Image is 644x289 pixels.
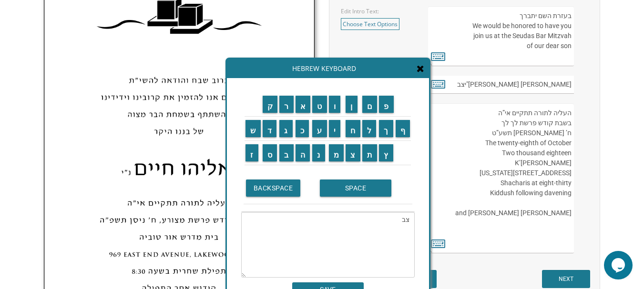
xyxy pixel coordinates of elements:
input: ר [279,96,294,113]
input: ג [279,120,293,137]
label: Edit Intro Text: [341,7,379,15]
div: Hebrew Keyboard [227,59,429,78]
input: י [329,120,341,137]
input: ץ [379,144,393,161]
input: צ [346,144,360,161]
textarea: בעזרת השם יתברך We would be honored to have you join us at the Seudas Bar Mitzvah of our dear son [428,6,574,66]
input: ז [245,144,258,161]
input: כ [296,120,309,137]
input: ח [346,120,360,137]
iframe: chat widget [604,251,634,279]
input: ו [329,96,341,113]
input: פ [379,96,394,113]
input: SPACE [320,179,391,197]
input: נ [312,144,325,161]
input: ה [296,144,310,161]
input: NEXT [542,270,590,288]
input: מ [329,144,344,161]
input: ס [263,144,277,161]
input: א [296,96,311,113]
input: ן [346,96,358,113]
input: ק [263,96,278,113]
input: ש [245,120,261,137]
input: ל [362,120,377,137]
input: ת [362,144,378,161]
input: ט [312,96,327,113]
input: ם [362,96,378,113]
input: ד [263,120,277,137]
input: ך [379,120,393,137]
textarea: העליה לתורה תתקיים אי”ה בשבת קודש פרשת לך לך ח’ [PERSON_NAME] תשע”ט The twenty-eighth of October ... [428,103,574,253]
input: ב [279,144,294,161]
input: ע [312,120,327,137]
a: Choose Text Options [341,18,399,30]
input: BACKSPACE [246,179,301,197]
input: ף [396,120,410,137]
